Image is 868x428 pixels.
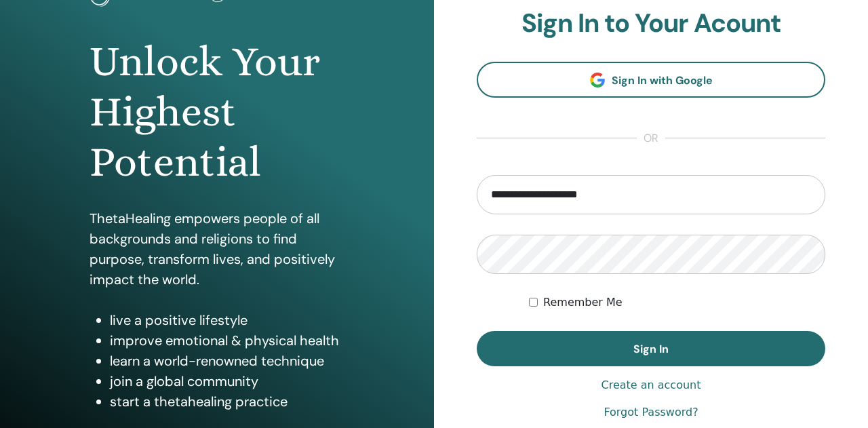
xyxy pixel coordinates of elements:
li: start a thetahealing practice [110,391,345,412]
span: Sign In with Google [612,73,713,87]
span: Sign In [633,342,669,356]
a: Sign In with Google [477,62,825,98]
li: learn a world-renowned technique [110,351,345,371]
li: live a positive lifestyle [110,310,345,330]
li: join a global community [110,371,345,391]
h1: Unlock Your Highest Potential [90,37,345,188]
p: ThetaHealing empowers people of all backgrounds and religions to find purpose, transform lives, a... [90,208,345,290]
span: or [637,130,665,147]
a: Forgot Password? [604,404,698,421]
a: Create an account [601,377,701,393]
li: improve emotional & physical health [110,330,345,351]
label: Remember Me [543,294,623,311]
h2: Sign In to Your Acount [477,8,825,39]
div: Keep me authenticated indefinitely or until I manually logout [529,294,825,311]
button: Sign In [477,331,825,366]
